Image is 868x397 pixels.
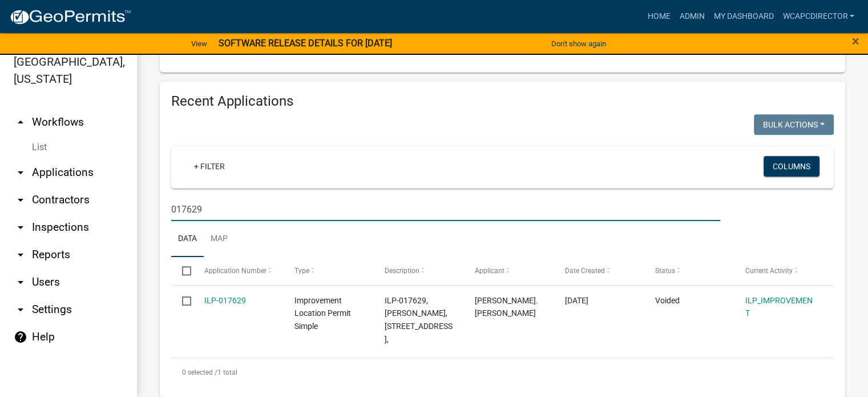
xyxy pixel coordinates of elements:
span: Current Activity [745,267,793,275]
input: Search for applications [171,198,720,221]
datatable-header-cell: Select [171,257,193,284]
span: × [852,33,859,49]
a: wcapcdirector [778,6,859,27]
strong: SOFTWARE RELEASE DETAILS FOR [DATE] [219,38,392,49]
button: Bulk Actions [754,114,834,135]
i: arrow_drop_down [14,166,27,179]
span: Status [655,267,675,275]
i: arrow_drop_down [14,248,27,262]
datatable-header-cell: Description [374,257,464,284]
span: Date Created [565,267,605,275]
a: + Filter [185,156,234,177]
datatable-header-cell: Type [283,257,373,284]
i: arrow_drop_down [14,275,27,289]
a: ILP_IMPROVEMENT [745,296,813,318]
a: Map [204,221,235,258]
span: ILP-017629, Casey's, 1426 S. Main St, [385,296,453,344]
i: arrow_drop_down [14,220,27,234]
a: Home [643,6,675,27]
a: ILP-017629 [204,296,246,305]
datatable-header-cell: Date Created [554,257,644,284]
datatable-header-cell: Applicant [464,257,554,284]
a: Data [171,221,204,258]
span: Voided [655,296,680,305]
span: Improvement Location Permit Simple [294,296,351,331]
button: Don't show again [547,34,611,53]
div: 1 total [171,358,834,387]
i: help [14,330,27,344]
i: arrow_drop_down [14,193,27,207]
span: Applicant [475,267,504,275]
a: View [187,34,212,53]
i: arrow_drop_up [14,115,27,129]
span: Application Number [204,267,267,275]
span: 08/08/2025 [565,296,588,305]
button: Columns [764,156,819,177]
datatable-header-cell: Application Number [193,257,283,284]
datatable-header-cell: Current Activity [734,257,825,284]
span: Type [294,267,309,275]
i: arrow_drop_down [14,303,27,316]
a: My Dashboard [709,6,778,27]
span: Description [385,267,419,275]
datatable-header-cell: Status [644,257,734,284]
h4: Recent Applications [171,93,834,110]
button: Close [852,34,859,48]
span: Laurance. Lane [475,296,538,318]
span: 0 selected / [182,368,217,376]
a: Admin [675,6,709,27]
